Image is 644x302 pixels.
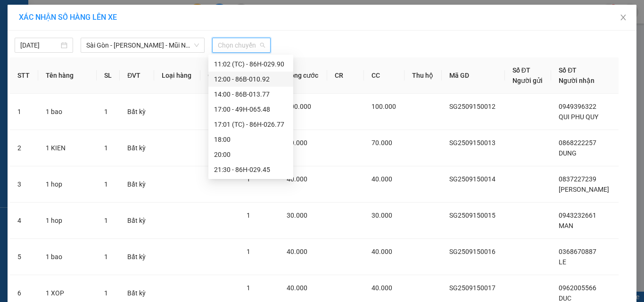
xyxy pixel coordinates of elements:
[10,166,38,203] td: 3
[20,40,59,50] input: 15/09/2025
[449,175,495,183] span: SG2509150014
[559,258,566,266] span: LE
[104,144,108,152] span: 1
[38,57,97,94] th: Tên hàng
[364,57,405,94] th: CC
[287,212,307,219] span: 30.000
[287,248,307,255] span: 40.000
[287,139,307,147] span: 70.000
[559,294,571,302] span: DUC
[38,239,97,275] td: 1 bao
[405,57,442,94] th: Thu hộ
[279,57,327,94] th: Tổng cước
[97,57,120,94] th: SL
[512,77,543,84] span: Người gửi
[559,186,609,193] span: [PERSON_NAME]
[559,113,598,121] span: QUI PHU QUY
[214,59,288,69] div: 11:02 (TC) - 86H-029.90
[194,42,199,48] span: down
[104,289,108,297] span: 1
[247,175,250,183] span: 1
[10,130,38,166] td: 2
[559,175,596,183] span: 0837227239
[247,284,250,292] span: 1
[214,74,288,84] div: 12:00 - 86B-010.92
[104,217,108,224] span: 1
[372,284,392,292] span: 40.000
[120,130,154,166] td: Bất kỳ
[218,38,265,52] span: Chọn chuyến
[449,103,495,110] span: SG2509150012
[102,12,125,34] img: logo.jpg
[372,175,392,183] span: 40.000
[120,57,154,94] th: ĐVT
[214,89,288,99] div: 14:00 - 86B-013.77
[442,57,505,94] th: Mã GD
[79,45,130,57] li: (c) 2017
[38,166,97,203] td: 1 hop
[559,222,573,229] span: MAN
[610,5,636,31] button: Close
[214,149,288,160] div: 20:00
[104,180,108,188] span: 1
[559,103,596,110] span: 0949396322
[214,134,288,145] div: 18:00
[372,212,392,219] span: 30.000
[449,248,495,255] span: SG2509150016
[372,139,392,147] span: 70.000
[559,149,577,157] span: DUNG
[154,57,200,94] th: Loại hàng
[559,66,577,74] span: Số ĐT
[61,14,91,90] b: BIÊN NHẬN GỬI HÀNG HÓA
[120,166,154,203] td: Bất kỳ
[559,212,596,219] span: 0943232661
[559,248,596,255] span: 0368670887
[10,203,38,239] td: 4
[120,94,154,130] td: Bất kỳ
[287,284,307,292] span: 40.000
[214,164,288,175] div: 21:30 - 86H-029.45
[120,203,154,239] td: Bất kỳ
[559,77,594,84] span: Người nhận
[200,57,239,94] th: Ghi chú
[247,248,250,255] span: 1
[449,139,495,147] span: SG2509150013
[214,119,288,130] div: 17:01 (TC) - 86H-026.77
[287,103,311,110] span: 100.000
[619,14,627,21] span: close
[559,139,596,147] span: 0868222257
[104,253,108,261] span: 1
[79,36,130,43] b: [DOMAIN_NAME]
[104,108,108,115] span: 1
[86,38,199,52] span: Sài Gòn - Phan Thiết - Mũi Né (CT Km42)
[120,239,154,275] td: Bất kỳ
[19,13,117,22] span: XÁC NHẬN SỐ HÀNG LÊN XE
[38,130,97,166] td: 1 KIEN
[327,57,364,94] th: CR
[10,239,38,275] td: 5
[247,212,250,219] span: 1
[10,94,38,130] td: 1
[214,104,288,114] div: 17:00 - 49H-065.48
[12,61,53,105] b: [PERSON_NAME]
[372,103,396,110] span: 100.000
[38,203,97,239] td: 1 hop
[559,284,596,292] span: 0962005566
[38,94,97,130] td: 1 bao
[287,175,307,183] span: 40.000
[512,66,530,74] span: Số ĐT
[449,284,495,292] span: SG2509150017
[372,248,392,255] span: 40.000
[10,57,38,94] th: STT
[449,212,495,219] span: SG2509150015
